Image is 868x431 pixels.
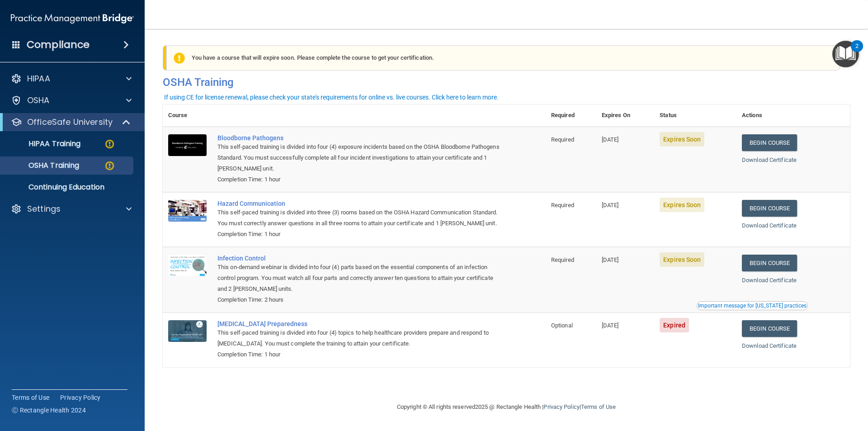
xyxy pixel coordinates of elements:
[12,406,86,415] span: Ⓒ Rectangle Health 2024
[697,301,808,310] button: Read this if you are a dental practitioner in the state of CA
[11,204,132,214] a: Settings
[217,262,500,294] div: This on-demand webinar is divided into four (4) parts based on the essential components of an inf...
[60,393,101,402] a: Privacy Policy
[217,255,500,262] a: Infection Control
[27,204,61,214] p: Settings
[217,327,500,349] div: This self-paced training is divided into four (4) topics to help healthcare providers prepare and...
[654,104,736,127] th: Status
[742,255,797,271] a: Begin Course
[602,256,619,263] span: [DATE]
[551,202,574,208] span: Required
[104,160,115,171] img: warning-circle.0cc9ac19.png
[217,229,500,240] div: Completion Time: 1 hour
[602,136,619,143] span: [DATE]
[217,320,500,327] a: [MEDICAL_DATA] Preparedness
[736,104,850,127] th: Actions
[217,200,500,207] a: Hazard Communication
[551,322,573,329] span: Optional
[602,202,619,208] span: [DATE]
[660,318,689,332] span: Expired
[166,45,840,71] div: You have a course that will expire soon. Please complete the course to get your certification.
[6,139,80,148] p: HIPAA Training
[217,294,500,305] div: Completion Time: 2 hours
[217,207,500,229] div: This self-paced training is divided into three (3) rooms based on the OSHA Hazard Communication S...
[27,38,90,51] h4: Compliance
[163,76,850,89] h4: OSHA Training
[660,198,704,212] span: Expires Soon
[217,134,500,142] a: Bloodborne Pathogens
[6,183,129,192] p: Continuing Education
[742,320,797,337] a: Begin Course
[543,403,579,410] a: Privacy Policy
[660,252,704,267] span: Expires Soon
[11,95,132,106] a: OSHA
[27,95,50,106] p: OSHA
[742,134,797,151] a: Begin Course
[174,52,185,64] img: exclamation-circle-solid-warning.7ed2984d.png
[27,117,113,128] p: OfficeSafe University
[855,46,859,58] div: 2
[217,142,500,174] div: This self-paced training is divided into four (4) exposure incidents based on the OSHA Bloodborne...
[217,349,500,360] div: Completion Time: 1 hour
[551,136,574,143] span: Required
[27,73,50,84] p: HIPAA
[602,322,619,329] span: [DATE]
[551,256,574,263] span: Required
[742,342,797,349] a: Download Certificate
[660,132,704,147] span: Expires Soon
[596,104,654,127] th: Expires On
[832,41,859,67] button: Open Resource Center, 2 new notifications
[11,117,131,128] a: OfficeSafe University
[12,393,49,402] a: Terms of Use
[217,174,500,185] div: Completion Time: 1 hour
[581,403,616,410] a: Terms of Use
[341,393,671,422] div: Copyright © All rights reserved 2025 @ Rectangle Health | |
[6,161,79,170] p: OSHA Training
[163,104,212,127] th: Course
[742,156,797,163] a: Download Certificate
[11,9,134,28] img: PMB logo
[11,73,132,84] a: HIPAA
[742,277,797,284] a: Download Certificate
[546,104,596,127] th: Required
[698,303,807,308] div: Important message for [US_STATE] practices
[742,200,797,217] a: Begin Course
[164,94,499,100] div: If using CE for license renewal, please check your state's requirements for online vs. live cours...
[104,138,115,150] img: warning-circle.0cc9ac19.png
[742,222,797,229] a: Download Certificate
[163,93,500,102] button: If using CE for license renewal, please check your state's requirements for online vs. live cours...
